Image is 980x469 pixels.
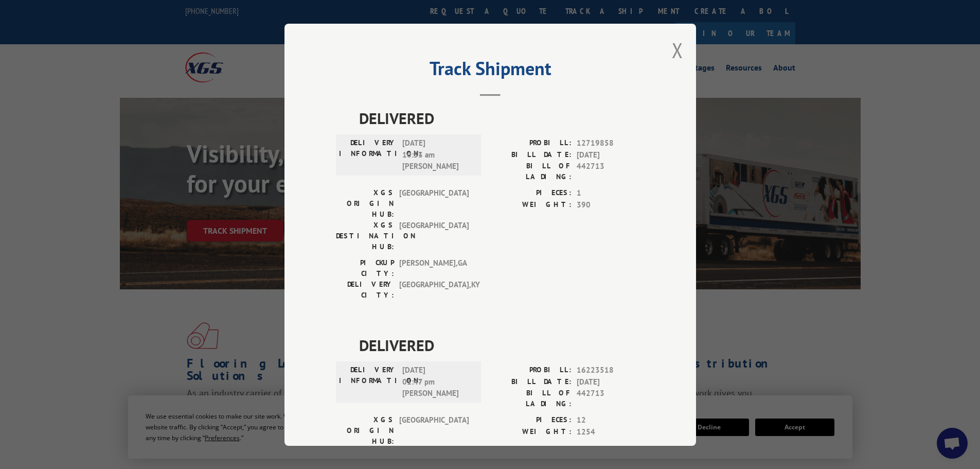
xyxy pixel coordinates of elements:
[672,37,683,64] button: Close modal
[577,376,645,388] span: [DATE]
[490,199,572,211] label: WEIGHT:
[359,107,645,130] span: DELIVERED
[402,364,472,399] span: [DATE] 01:47 pm [PERSON_NAME]
[577,414,645,426] span: 12
[490,388,572,409] label: BILL OF LADING:
[339,364,397,399] label: DELIVERY INFORMATION:
[577,161,645,182] span: 442713
[490,149,572,161] label: BILL DATE:
[336,257,394,279] label: PICKUP CITY:
[402,137,472,172] span: [DATE] 10:53 am [PERSON_NAME]
[339,137,397,172] label: DELIVERY INFORMATION:
[577,364,645,376] span: 16223518
[577,149,645,161] span: [DATE]
[336,414,394,447] label: XGS ORIGIN HUB:
[399,414,469,447] span: [GEOGRAPHIC_DATA]
[577,199,645,211] span: 390
[577,426,645,438] span: 1254
[359,334,645,357] span: DELIVERED
[336,187,394,220] label: XGS ORIGIN HUB:
[336,220,394,252] label: XGS DESTINATION HUB:
[399,187,469,220] span: [GEOGRAPHIC_DATA]
[577,388,645,409] span: 442713
[490,426,572,438] label: WEIGHT:
[399,279,469,301] span: [GEOGRAPHIC_DATA] , KY
[577,137,645,149] span: 12719858
[577,187,645,199] span: 1
[490,414,572,426] label: PIECES:
[490,161,572,182] label: BILL OF LADING:
[399,220,469,252] span: [GEOGRAPHIC_DATA]
[336,61,645,81] h2: Track Shipment
[490,137,572,149] label: PROBILL:
[490,376,572,388] label: BILL DATE:
[490,187,572,199] label: PIECES:
[336,279,394,301] label: DELIVERY CITY:
[399,257,469,279] span: [PERSON_NAME] , GA
[490,364,572,376] label: PROBILL:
